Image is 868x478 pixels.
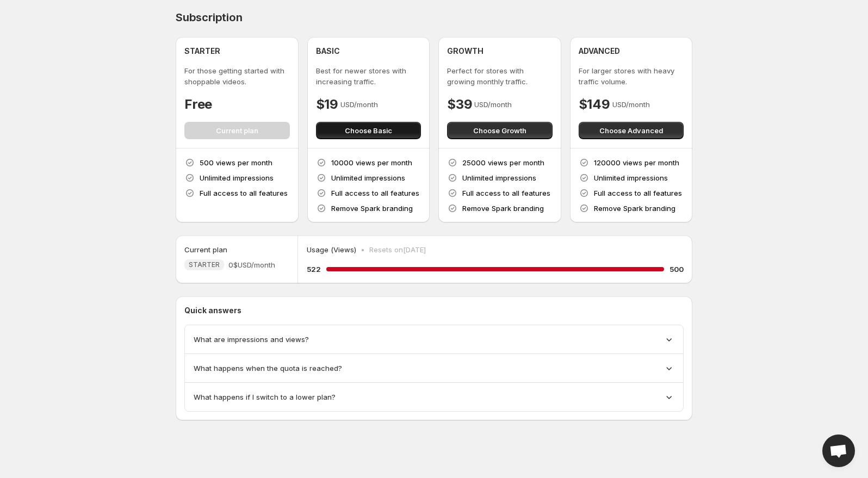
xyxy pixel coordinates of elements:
p: 25000 views per month [462,157,544,168]
h4: Free [184,96,212,113]
span: What are impressions and views? [194,334,309,345]
span: Choose Growth [473,125,526,136]
h5: Current plan [184,244,227,255]
p: Full access to all features [462,188,550,198]
h4: BASIC [316,46,340,57]
span: Choose Advanced [599,125,663,136]
p: Full access to all features [594,188,682,198]
span: 0$ USD/month [228,259,275,270]
span: What happens when the quota is reached? [194,363,342,374]
p: Best for newer stores with increasing traffic. [316,65,421,87]
p: Full access to all features [331,188,419,198]
h4: Subscription [176,11,243,24]
p: Resets on [DATE] [369,244,426,255]
p: Unlimited impressions [331,172,405,183]
p: Remove Spark branding [331,203,413,214]
h4: $19 [316,96,338,113]
h4: ADVANCED [579,46,620,57]
span: STARTER [189,260,220,269]
p: 120000 views per month [594,157,679,168]
p: Perfect for stores with growing monthly traffic. [447,65,553,87]
p: Remove Spark branding [462,203,544,214]
p: 10000 views per month [331,157,412,168]
h5: 522 [307,264,321,275]
span: What happens if I switch to a lower plan? [194,392,336,402]
h5: 500 [669,264,684,275]
span: Choose Basic [345,125,392,136]
div: Open chat [822,434,855,467]
p: Usage (Views) [307,244,356,255]
p: For larger stores with heavy traffic volume. [579,65,684,87]
p: Quick answers [184,305,684,316]
p: Remove Spark branding [594,203,675,214]
h4: STARTER [184,46,220,57]
button: Choose Advanced [579,122,684,139]
p: Full access to all features [200,188,288,198]
p: USD/month [340,99,378,110]
button: Choose Growth [447,122,553,139]
h4: $149 [579,96,610,113]
p: For those getting started with shoppable videos. [184,65,290,87]
h4: GROWTH [447,46,483,57]
button: Choose Basic [316,122,421,139]
p: Unlimited impressions [594,172,668,183]
p: Unlimited impressions [462,172,536,183]
p: USD/month [474,99,512,110]
p: • [361,244,365,255]
p: Unlimited impressions [200,172,274,183]
p: 500 views per month [200,157,272,168]
p: USD/month [612,99,650,110]
h4: $39 [447,96,472,113]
